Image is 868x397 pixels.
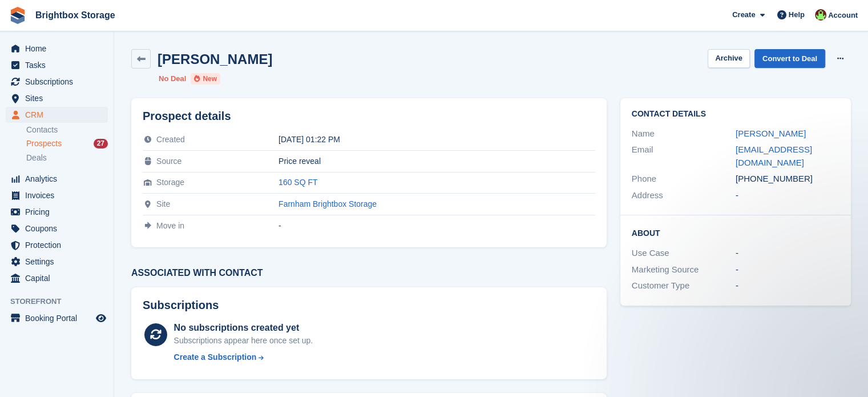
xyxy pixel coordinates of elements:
[26,153,47,163] span: Deals
[736,263,839,276] div: -
[278,135,595,144] div: [DATE] 01:22 PM
[6,270,108,286] a: menu
[156,221,184,230] span: Move in
[736,247,839,260] div: -
[94,311,108,325] a: Preview store
[26,125,108,135] a: Contacts
[25,310,94,326] span: Booking Portal
[191,73,220,85] li: New
[25,90,94,106] span: Sites
[632,227,839,238] h2: About
[6,107,108,123] a: menu
[143,110,595,123] h2: Prospect details
[25,187,94,203] span: Invoices
[632,247,736,260] div: Use Case
[26,152,108,164] a: Deals
[278,199,377,208] a: Farnham Brightbox Storage
[6,254,108,270] a: menu
[708,49,750,68] button: Archive
[632,263,736,276] div: Marketing Source
[174,351,257,363] div: Create a Subscription
[131,268,607,278] h3: Associated with contact
[6,90,108,106] a: menu
[789,9,805,21] span: Help
[632,143,736,169] div: Email
[25,204,94,220] span: Pricing
[25,171,94,187] span: Analytics
[25,41,94,57] span: Home
[278,178,317,187] a: 160 SQ FT
[6,171,108,187] a: menu
[31,6,120,25] a: Brightbox Storage
[156,157,181,166] span: Source
[6,237,108,253] a: menu
[736,145,812,167] a: [EMAIL_ADDRESS][DOMAIN_NAME]
[9,7,26,24] img: stora-icon-8386f47178a22dfd0bd8f6a31ec36ba5ce8667c1dd55bd0f319d3a0aa187defe.svg
[94,139,108,149] div: 27
[26,138,108,150] a: Prospects 27
[25,57,94,73] span: Tasks
[174,321,313,335] div: No subscriptions created yet
[6,220,108,236] a: menu
[10,296,114,307] span: Storefront
[6,187,108,203] a: menu
[25,74,94,90] span: Subscriptions
[159,73,186,85] li: No Deal
[632,189,736,202] div: Address
[632,110,839,119] h2: Contact Details
[6,74,108,90] a: menu
[736,279,839,292] div: -
[732,9,755,21] span: Create
[158,51,272,67] h2: [PERSON_NAME]
[25,254,94,270] span: Settings
[156,199,170,208] span: Site
[632,279,736,292] div: Customer Type
[736,189,839,202] div: -
[6,57,108,73] a: menu
[828,10,858,21] span: Account
[25,107,94,123] span: CRM
[6,310,108,326] a: menu
[815,9,826,21] img: Marlena
[736,173,839,186] div: [PHONE_NUMBER]
[632,173,736,186] div: Phone
[6,204,108,220] a: menu
[156,135,185,144] span: Created
[156,178,184,187] span: Storage
[26,138,62,149] span: Prospects
[754,49,825,68] a: Convert to Deal
[6,41,108,57] a: menu
[278,221,595,230] div: -
[632,127,736,141] div: Name
[736,129,806,138] a: [PERSON_NAME]
[143,299,595,312] h2: Subscriptions
[278,157,595,166] div: Price reveal
[174,351,313,363] a: Create a Subscription
[174,335,313,347] div: Subscriptions appear here once set up.
[25,220,94,236] span: Coupons
[25,237,94,253] span: Protection
[25,270,94,286] span: Capital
